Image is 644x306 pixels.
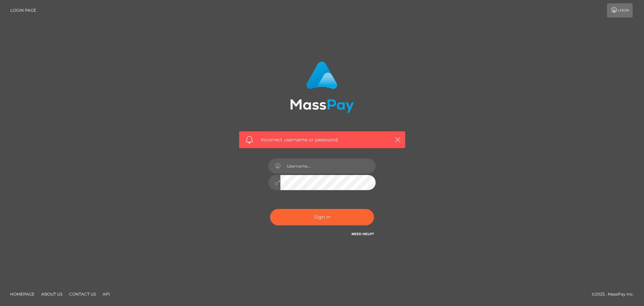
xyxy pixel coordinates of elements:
input: Username... [280,159,376,174]
a: Login [607,3,633,17]
a: Contact Us [66,289,99,299]
a: Homepage [7,289,37,299]
a: Need Help? [352,232,374,236]
span: Incorrect username or password. [261,136,383,143]
img: MassPay Login [290,61,354,113]
div: © 2025 , MassPay Inc. [592,291,639,298]
a: API [100,289,113,299]
a: About Us [39,289,65,299]
a: Login Page [10,3,36,17]
button: Sign in [270,209,374,225]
